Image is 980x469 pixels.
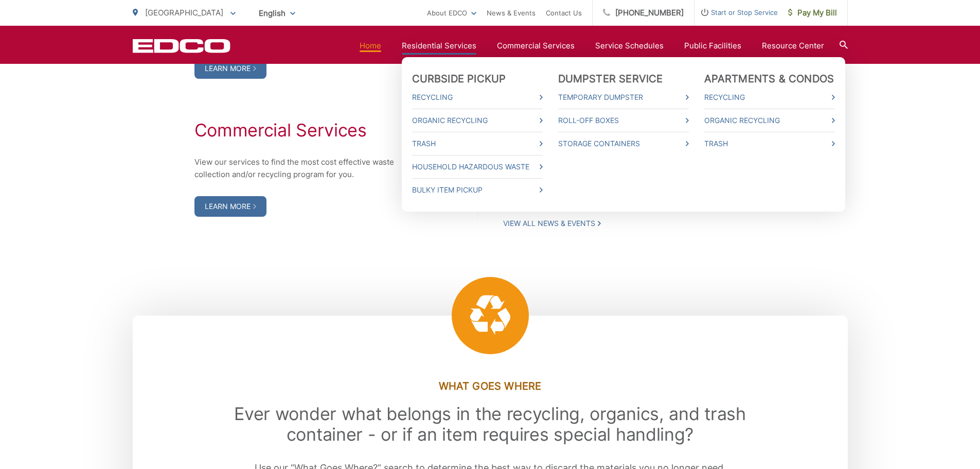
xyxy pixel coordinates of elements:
[412,73,506,85] a: Curbside Pickup
[194,120,416,141] h2: Commercial Services
[412,161,543,173] a: Household Hazardous Waste
[546,7,582,19] a: Contact Us
[412,137,543,150] a: Trash
[684,40,741,52] a: Public Facilities
[487,7,536,19] a: News & Events
[558,73,663,85] a: Dumpster Service
[558,91,689,103] a: Temporary Dumpster
[427,7,476,19] a: About EDCO
[194,380,786,392] h3: What Goes Where
[133,39,230,53] a: EDCD logo. Return to the homepage.
[704,91,835,103] a: Recycling
[194,58,266,79] a: Learn More
[251,4,303,22] span: English
[497,40,575,52] a: Commercial Services
[194,196,266,217] a: Learn More
[788,7,837,19] span: Pay My Bill
[704,73,834,85] a: Apartments & Condos
[360,40,381,52] a: Home
[412,184,543,196] a: Bulky Item Pickup
[412,114,543,127] a: Organic Recycling
[558,137,689,150] a: Storage Containers
[145,8,223,18] span: [GEOGRAPHIC_DATA]
[503,219,601,228] a: View All News & Events
[595,40,664,52] a: Service Schedules
[762,40,824,52] a: Resource Center
[558,114,689,127] a: Roll-Off Boxes
[704,114,835,127] a: Organic Recycling
[704,137,835,150] a: Trash
[402,40,476,52] a: Residential Services
[412,91,543,103] a: Recycling
[194,404,786,445] h2: Ever wonder what belongs in the recycling, organics, and trash container - or if an item requires...
[194,156,416,181] p: View our services to find the most cost effective waste collection and/or recycling program for you.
